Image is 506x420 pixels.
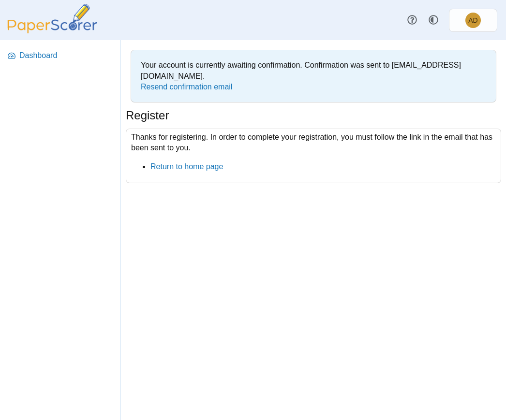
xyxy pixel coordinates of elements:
[150,162,223,171] a: Return to home page
[4,4,101,33] img: PaperScorer
[19,50,114,61] span: Dashboard
[126,107,169,124] h1: Register
[4,44,118,67] a: Dashboard
[468,17,477,24] span: Amaya DeVore
[4,27,101,35] a: PaperScorer
[126,129,501,183] div: Thanks for registering. In order to complete your registration, you must follow the link in the e...
[141,83,232,91] a: Resend confirmation email
[465,13,481,28] span: Amaya DeVore
[449,9,497,32] a: Amaya DeVore
[136,55,491,97] div: Your account is currently awaiting confirmation. Confirmation was sent to [EMAIL_ADDRESS][DOMAIN_...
